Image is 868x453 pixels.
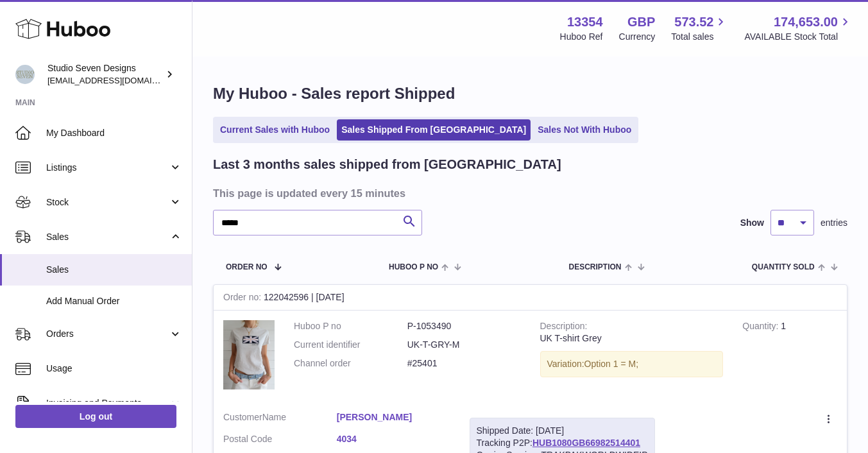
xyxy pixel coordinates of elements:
[752,263,815,271] span: Quantity Sold
[532,438,640,448] a: HUB1080GB66982514401
[627,13,655,31] strong: GBP
[477,425,648,437] div: Shipped Date: [DATE]
[47,62,163,87] div: Studio Seven Designs
[540,332,724,345] div: UK T-shirt Grey
[407,320,521,332] dd: P-1053490
[223,292,264,305] strong: Order no
[774,13,838,31] span: 174,653.00
[223,433,337,449] dt: Postal Code
[213,186,844,200] h3: This page is updated every 15 minutes
[337,119,531,141] a: Sales Shipped From [GEOGRAPHIC_DATA]
[216,119,334,141] a: Current Sales with Huboo
[46,162,169,174] span: Listings
[744,13,853,43] a: 174,653.00 AVAILABLE Stock Total
[226,263,268,271] span: Order No
[389,263,438,271] span: Huboo P no
[740,217,764,229] label: Show
[46,127,182,139] span: My Dashboard
[671,31,728,43] span: Total sales
[821,217,847,229] span: entries
[337,411,450,423] a: [PERSON_NAME]
[46,196,169,209] span: Stock
[294,339,407,351] dt: Current identifier
[567,13,603,31] strong: 13354
[619,31,656,43] div: Currency
[213,156,561,173] h2: Last 3 months sales shipped from [GEOGRAPHIC_DATA]
[560,31,603,43] div: Huboo Ref
[223,320,275,389] img: 73.png
[733,311,847,402] td: 1
[46,397,169,409] span: Invoicing and Payments
[568,263,621,271] span: Description
[533,119,636,141] a: Sales Not With Huboo
[540,321,588,334] strong: Description
[294,320,407,332] dt: Huboo P no
[46,295,182,307] span: Add Manual Order
[407,357,521,370] dd: #25401
[46,231,169,243] span: Sales
[213,83,847,104] h1: My Huboo - Sales report Shipped
[223,412,262,422] span: Customer
[214,285,847,311] div: 122042596 | [DATE]
[223,411,337,427] dt: Name
[46,264,182,276] span: Sales
[407,339,521,351] dd: UK-T-GRY-M
[46,363,182,375] span: Usage
[671,13,728,43] a: 573.52 Total sales
[15,65,35,84] img: contact.studiosevendesigns@gmail.com
[584,359,638,369] span: Option 1 = M;
[742,321,781,334] strong: Quantity
[744,31,853,43] span: AVAILABLE Stock Total
[46,328,169,340] span: Orders
[674,13,713,31] span: 573.52
[47,75,189,85] span: [EMAIL_ADDRESS][DOMAIN_NAME]
[294,357,407,370] dt: Channel order
[540,351,724,377] div: Variation:
[15,405,176,428] a: Log out
[337,433,450,445] a: 4034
